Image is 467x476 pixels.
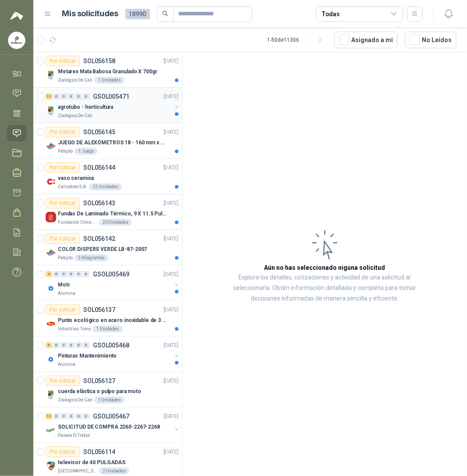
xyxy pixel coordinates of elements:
p: [DATE] [164,412,178,421]
div: Por cotizar [46,447,80,457]
a: Por cotizarSOL056145[DATE] Company LogoJUEGO DE ALEXÓMETROS 18 - 160 mm x 0,01 mm 2824-S3Patojito... [33,123,182,159]
div: 0 [61,342,67,348]
a: 12 0 0 0 0 0 GSOL005471[DATE] Company Logoagrotubo - horticulturaZoologico De Cali [46,91,180,119]
span: 18990 [125,9,150,19]
div: 0 [83,413,89,419]
div: Por cotizar [46,376,80,386]
img: Company Logo [46,461,56,471]
div: 0 [53,271,60,277]
a: Por cotizarSOL056144[DATE] Company Logovaso ceramicaCalzatodo S.A.12 Unidades [33,159,182,194]
div: 0 [61,413,67,419]
p: Metarex Mata Babosa Granulado X 700gr [58,68,157,76]
p: Zoologico De Cali [58,77,93,84]
div: 1 Juego [75,148,97,155]
a: 4 0 0 0 0 0 GSOL005469[DATE] Company LogoMotrAlumina [46,269,180,297]
div: 1 Unidades [94,77,125,84]
div: 4 [46,271,52,277]
a: 9 0 0 0 0 0 GSOL005468[DATE] Company LogoPinturas MantenimientoAlumina [46,340,180,368]
div: 0 [75,93,82,100]
div: 5 Kilogramos [75,254,108,261]
p: Fundas De Laminado Térmico, 9 X 11.5 Pulgadas [58,210,167,218]
img: Company Logo [46,141,56,151]
p: [DATE] [164,93,178,101]
p: Zoologico De Cali [58,397,93,404]
p: Industrias Tomy [58,326,91,333]
p: cuerda elástica o pulpo para moto [58,387,141,396]
div: 0 [68,93,75,100]
p: Pinturas Mantenimiento [58,352,117,360]
p: SOL056127 [83,378,115,384]
img: Company Logo [46,212,56,222]
p: SOL056142 [83,236,115,242]
p: Motr [58,281,70,289]
div: Todas [321,9,340,19]
a: Por cotizarSOL056142[DATE] Company LogoCOLOR DISPERS VERDE LB-87-2007Patojito5 Kilogramos [33,230,182,265]
a: Por cotizarSOL056127[DATE] Company Logocuerda elástica o pulpo para motoZoologico De Cali1 Unidades [33,372,182,408]
a: Por cotizarSOL056158[DATE] Company LogoMetarex Mata Babosa Granulado X 700grZoologico De Cali1 Un... [33,52,182,88]
p: Explora los detalles, cotizaciones y actividad de una solicitud al seleccionarla. Obtén informaci... [226,272,423,304]
h3: Aún no has seleccionado niguna solicitud [264,263,385,272]
div: 1 Unidades [93,326,123,333]
p: JUEGO DE ALEXÓMETROS 18 - 160 mm x 0,01 mm 2824-S3 [58,139,167,147]
a: Por cotizarSOL056137[DATE] Company LogoPunto ecológico en acero inoxidable de 3 puestos, con capa... [33,301,182,336]
div: 2 Unidades [99,468,129,475]
div: 0 [75,413,82,419]
p: agrotubo - horticultura [58,103,113,111]
div: 0 [68,413,75,419]
div: Por cotizar [46,127,80,137]
p: [DATE] [164,377,178,385]
div: 0 [83,93,89,100]
img: Company Logo [46,247,56,258]
div: Por cotizar [46,162,80,173]
img: Logo peakr [10,11,23,21]
p: [DATE] [164,270,178,279]
p: Panela El Trébol [58,432,90,439]
p: [DATE] [164,341,178,350]
button: No Leídos [405,32,456,48]
p: [DATE] [164,448,178,456]
p: [GEOGRAPHIC_DATA] [58,468,97,475]
div: Por cotizar [46,56,80,66]
p: Patojito [58,254,73,261]
img: Company Logo [46,283,56,293]
p: SOL056144 [83,165,115,171]
p: COLOR DISPERS VERDE LB-87-2007 [58,245,147,254]
h1: Mis solicitudes [62,7,118,20]
img: Company Logo [46,70,56,80]
p: [DATE] [164,306,178,314]
p: [DATE] [164,235,178,243]
div: 0 [53,413,60,419]
div: 1 - 50 de 11306 [267,33,327,47]
div: 20 Unidades [99,219,132,226]
p: GSOL005468 [93,342,129,348]
div: 0 [53,93,60,100]
img: Company Logo [46,176,56,187]
div: 0 [83,342,89,348]
p: SOL056158 [83,58,115,64]
div: 0 [61,271,67,277]
p: Zoologico De Cali [58,112,93,119]
p: GSOL005469 [93,271,129,277]
a: Por cotizarSOL056143[DATE] Company LogoFundas De Laminado Térmico, 9 X 11.5 PulgadasFundación Clí... [33,194,182,230]
div: 12 [46,93,52,100]
img: Company Logo [46,354,56,365]
img: Company Logo [46,425,56,436]
span: search [162,11,168,17]
div: 1 Unidades [94,397,125,404]
div: 12 Unidades [89,183,122,190]
p: Alumina [58,290,75,297]
p: GSOL005471 [93,93,129,100]
img: Company Logo [8,32,25,49]
p: vaso ceramica [58,174,94,183]
p: [DATE] [164,57,178,65]
div: 12 [46,413,52,419]
p: Calzatodo S.A. [58,183,87,190]
p: SOL056145 [83,129,115,135]
div: 0 [53,342,60,348]
p: Punto ecológico en acero inoxidable de 3 puestos, con capacidad para 121L cada división. [58,316,167,325]
p: Fundación Clínica Shaio [58,219,97,226]
div: Por cotizar [46,304,80,315]
div: 0 [75,342,82,348]
p: [DATE] [164,164,178,172]
div: 0 [68,342,75,348]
